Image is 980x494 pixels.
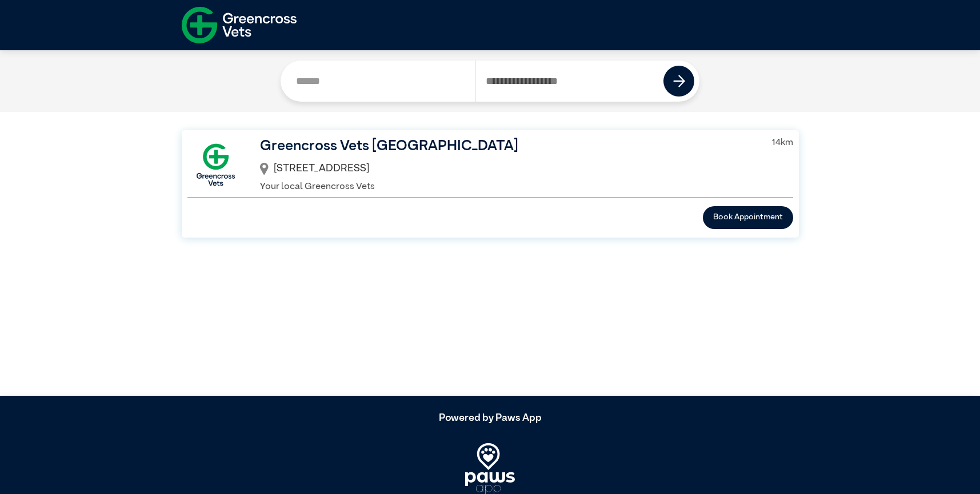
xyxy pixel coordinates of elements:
p: 14 km [772,136,793,150]
input: Search by Clinic Name [286,61,475,102]
button: Book Appointment [703,206,793,229]
h3: Greencross Vets [GEOGRAPHIC_DATA] [260,136,755,158]
img: f-logo [182,3,297,47]
h5: Powered by Paws App [182,412,799,425]
div: [STREET_ADDRESS] [260,158,755,180]
img: GX-Square.png [187,136,244,193]
input: Search by Postcode [475,61,665,102]
p: Your local Greencross Vets [260,180,755,194]
img: icon-right [673,75,685,87]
